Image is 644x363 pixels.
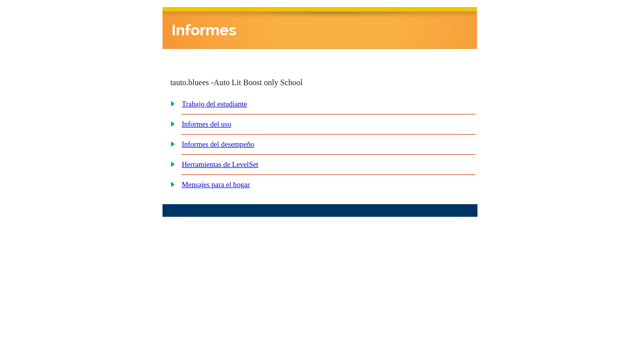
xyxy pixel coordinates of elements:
[163,7,477,49] img: header
[182,120,231,128] a: Informes del uso
[165,159,176,168] img: plus.gif
[165,99,176,108] img: plus.gif
[165,139,176,148] img: plus.gif
[182,160,258,168] a: Herramientas de LevelSet
[170,78,355,87] td: tauto.bluees -
[182,180,250,189] a: Mensajes para el hogar
[165,179,176,189] img: plus.gif
[165,119,176,128] img: plus.gif
[182,140,254,148] a: Informes del desempeño
[182,100,247,108] a: Trabajo del estudiante
[214,78,303,87] nobr: Auto Lit Boost only School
